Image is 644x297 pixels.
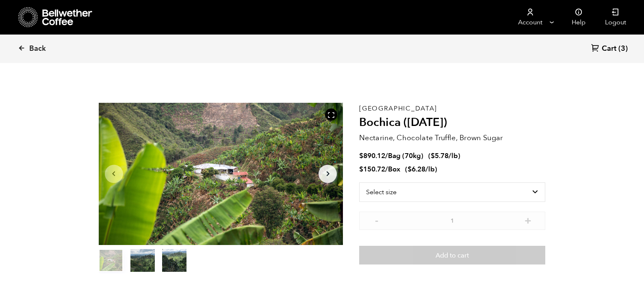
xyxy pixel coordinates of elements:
span: Back [29,44,46,54]
span: Bag (70kg) [388,151,423,160]
span: ( ) [428,151,460,160]
a: Cart (3) [591,43,628,54]
bdi: 890.12 [359,151,385,160]
span: Cart [602,44,616,54]
span: ( ) [405,165,437,174]
p: Nectarine, Chocolate Truffle, Brown Sugar [359,132,545,143]
span: $ [408,165,412,174]
button: - [371,216,382,224]
span: / [385,151,388,160]
bdi: 150.72 [359,165,385,174]
span: /lb [425,165,435,174]
button: + [523,216,533,224]
span: Box [388,165,400,174]
span: $ [431,151,435,160]
span: $ [359,151,363,160]
bdi: 5.78 [431,151,449,160]
h2: Bochica ([DATE]) [359,116,545,130]
span: / [385,165,388,174]
span: $ [359,165,363,174]
span: /lb [449,151,458,160]
span: (3) [618,44,628,54]
bdi: 6.28 [408,165,425,174]
button: Add to cart [359,246,545,264]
